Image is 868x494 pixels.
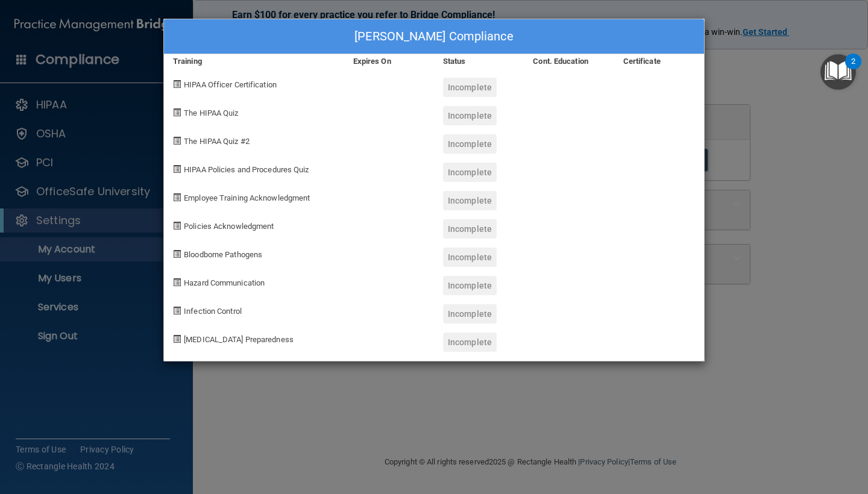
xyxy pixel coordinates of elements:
div: Cont. Education [524,54,614,69]
div: Incomplete [443,134,497,154]
span: Infection Control [184,307,242,316]
div: Incomplete [443,248,497,267]
span: Employee Training Acknowledgment [184,193,310,202]
div: Incomplete [443,276,497,295]
span: Bloodborne Pathogens [184,250,262,259]
span: Policies Acknowledgment [184,222,274,231]
div: Incomplete [443,333,497,352]
span: The HIPAA Quiz #2 [184,137,250,146]
div: Certificate [614,54,704,69]
span: HIPAA Policies and Procedures Quiz [184,165,309,174]
span: Hazard Communication [184,278,265,287]
div: 2 [851,61,855,77]
div: [PERSON_NAME] Compliance [164,19,704,54]
div: Incomplete [443,219,497,239]
div: Incomplete [443,78,497,97]
div: Expires On [344,54,434,69]
div: Incomplete [443,106,497,125]
div: Incomplete [443,191,497,210]
div: Incomplete [443,304,497,324]
div: Training [164,54,344,69]
span: The HIPAA Quiz [184,108,238,117]
div: Incomplete [443,163,497,182]
button: Open Resource Center, 2 new notifications [820,54,856,90]
span: [MEDICAL_DATA] Preparedness [184,335,294,344]
span: HIPAA Officer Certification [184,80,277,89]
div: Status [434,54,524,69]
